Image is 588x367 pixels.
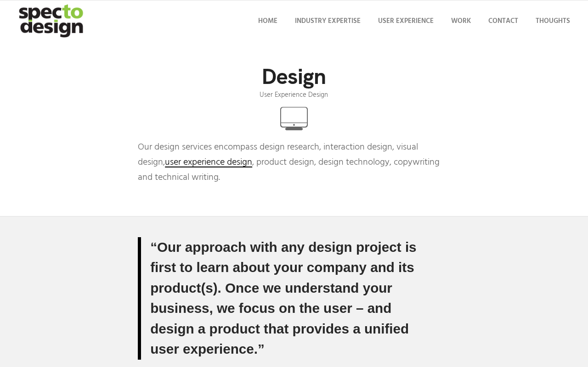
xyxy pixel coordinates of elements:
[138,91,450,100] p: User Experience Design
[482,0,524,42] a: Contact
[258,16,277,27] span: Home
[150,237,436,360] p: “Our approach with any design project is first to learn about your company and its product(s). On...
[138,140,450,185] p: Our design services encompass design research, interaction design, visual design, , product desig...
[372,0,440,42] a: User Experience
[12,0,92,42] img: specto-logo-2020
[530,0,576,42] a: Thoughts
[252,0,283,42] a: Home
[165,155,252,170] a: user experience design
[536,16,570,27] span: Thoughts
[378,16,434,27] span: User Experience
[138,65,450,89] h1: Design
[451,16,471,27] span: Work
[289,0,367,42] a: Industry Expertise
[488,16,518,27] span: Contact
[445,0,477,42] a: Work
[295,16,361,27] span: Industry Expertise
